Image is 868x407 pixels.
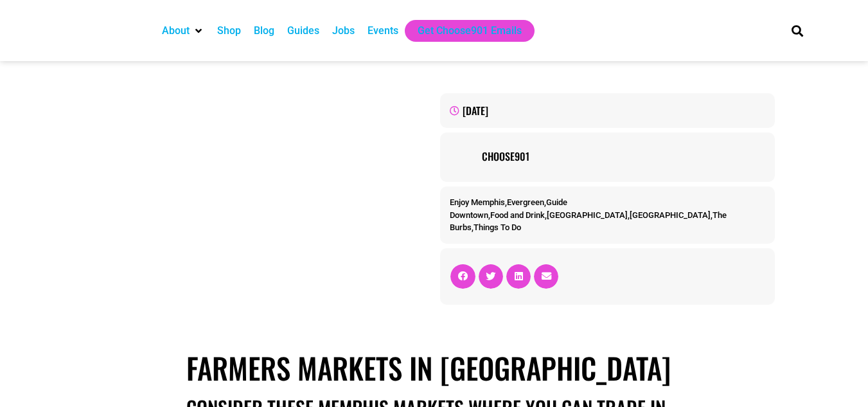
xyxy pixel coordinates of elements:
a: Enjoy Memphis [450,197,505,207]
a: Shop [217,23,241,39]
a: Evergreen [507,197,544,207]
img: Picture of Choose901 [450,142,475,168]
a: Jobs [332,23,355,39]
span: , , [450,197,567,207]
a: Get Choose901 Emails [418,23,522,39]
a: Blog [254,23,274,39]
div: Share on linkedin [506,264,531,289]
a: Downtown [450,210,488,220]
a: Food and Drink [490,210,545,220]
div: About [155,20,211,42]
div: Share on email [534,264,558,289]
a: Things To Do [474,222,521,232]
a: [GEOGRAPHIC_DATA] [547,210,628,220]
a: Guides [287,23,319,39]
div: Search [786,20,808,41]
div: Share on facebook [450,264,475,289]
h1: Farmers Markets in [GEOGRAPHIC_DATA] [186,350,682,385]
nav: Main nav [155,20,770,42]
span: , , , , , [450,210,727,233]
a: About [162,23,190,39]
a: Choose901 [482,149,765,164]
a: Events [368,23,398,39]
div: Share on twitter [479,264,503,289]
a: [GEOGRAPHIC_DATA] [630,210,711,220]
a: Guide [546,197,567,207]
time: [DATE] [463,103,488,118]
